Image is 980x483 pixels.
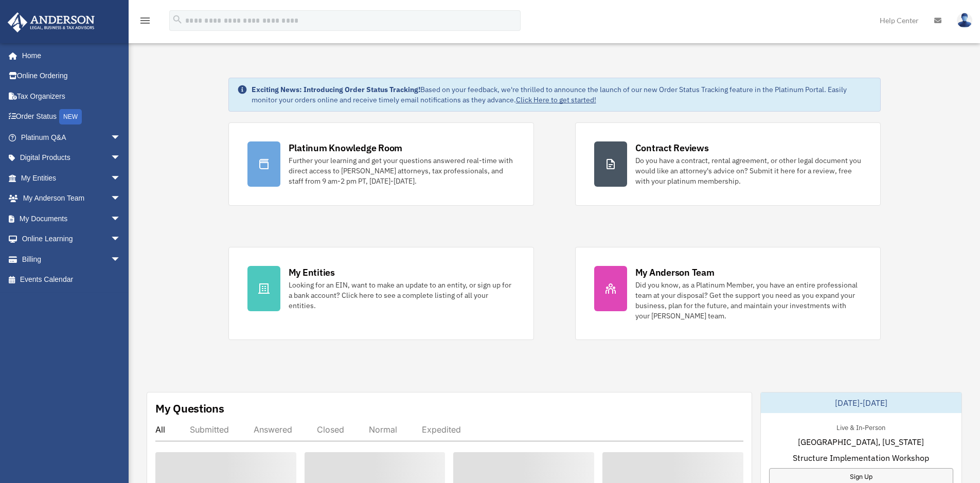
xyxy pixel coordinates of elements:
[575,122,881,206] a: Contract Reviews Do you have a contract, rental agreement, or other legal document you would like...
[635,155,862,186] div: Do you have a contract, rental agreement, or other legal document you would like an attorney's ad...
[155,424,165,435] div: All
[798,436,924,448] span: [GEOGRAPHIC_DATA], [US_STATE]
[7,168,136,188] a: My Entitiesarrow_drop_down
[254,424,292,435] div: Answered
[172,14,183,25] i: search
[289,155,515,186] div: Further your learning and get your questions answered real-time with direct access to [PERSON_NAM...
[289,266,335,279] div: My Entities
[139,14,151,27] i: menu
[7,188,136,209] a: My Anderson Teamarrow_drop_down
[111,208,131,229] span: arrow_drop_down
[111,229,131,250] span: arrow_drop_down
[635,141,709,154] div: Contract Reviews
[228,122,534,206] a: Platinum Knowledge Room Further your learning and get your questions answered real-time with dire...
[289,141,403,154] div: Platinum Knowledge Room
[7,45,131,66] a: Home
[59,109,82,124] div: NEW
[317,424,344,435] div: Closed
[7,229,136,249] a: Online Learningarrow_drop_down
[793,452,929,464] span: Structure Implementation Workshop
[111,148,131,169] span: arrow_drop_down
[7,249,136,270] a: Billingarrow_drop_down
[422,424,461,435] div: Expedited
[7,208,136,229] a: My Documentsarrow_drop_down
[139,18,151,27] a: menu
[7,127,136,148] a: Platinum Q&Aarrow_drop_down
[190,424,229,435] div: Submitted
[828,421,894,432] div: Live & In-Person
[516,95,596,104] a: Click Here to get started!
[635,266,715,279] div: My Anderson Team
[575,247,881,340] a: My Anderson Team Did you know, as a Platinum Member, you have an entire professional team at your...
[111,127,131,148] span: arrow_drop_down
[252,84,872,105] div: Based on your feedback, we're thrilled to announce the launch of our new Order Status Tracking fe...
[7,66,136,86] a: Online Ordering
[155,401,224,416] div: My Questions
[289,280,515,311] div: Looking for an EIN, want to make an update to an entity, or sign up for a bank account? Click her...
[369,424,397,435] div: Normal
[228,247,534,340] a: My Entities Looking for an EIN, want to make an update to an entity, or sign up for a bank accoun...
[7,270,136,290] a: Events Calendar
[111,249,131,270] span: arrow_drop_down
[761,392,961,413] div: [DATE]-[DATE]
[7,148,136,168] a: Digital Productsarrow_drop_down
[5,12,98,32] img: Anderson Advisors Platinum Portal
[635,280,862,321] div: Did you know, as a Platinum Member, you have an entire professional team at your disposal? Get th...
[7,86,136,106] a: Tax Organizers
[252,85,420,94] strong: Exciting News: Introducing Order Status Tracking!
[111,168,131,189] span: arrow_drop_down
[957,13,972,28] img: User Pic
[111,188,131,209] span: arrow_drop_down
[7,106,136,128] a: Order StatusNEW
